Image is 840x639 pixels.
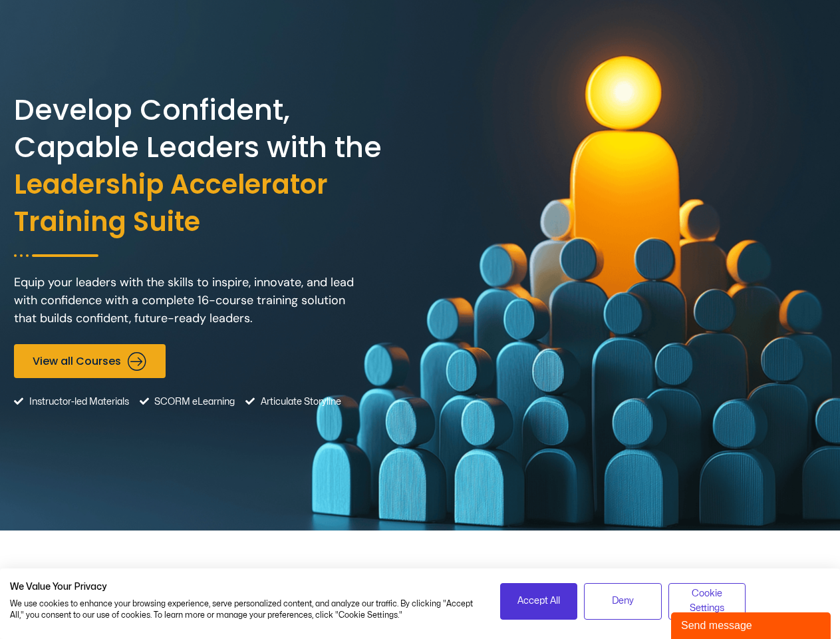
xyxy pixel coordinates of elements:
[257,385,341,419] span: Articulate Storyline
[14,274,360,327] p: Equip your leaders with the skills to inspire, innovate, and lead with confidence with a complete...
[10,598,480,621] p: We use cookies to enhance your browsing experience, serve personalized content, and analyze our t...
[33,355,121,367] span: View all Courses
[14,344,166,378] a: View all Courses
[500,583,578,620] button: Accept all cookies
[584,583,662,620] button: Deny all cookies
[151,385,235,419] span: SCORM eLearning
[517,594,560,608] span: Accept All
[612,594,634,608] span: Deny
[26,385,129,419] span: Instructor-led Materials
[14,92,417,241] h2: Develop Confident, Capable Leaders with the
[14,166,417,241] span: Leadership Accelerator Training Suite
[668,583,746,620] button: Adjust cookie preferences
[10,581,480,593] h2: We Value Your Privacy
[677,586,738,616] span: Cookie Settings
[671,610,833,639] iframe: chat widget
